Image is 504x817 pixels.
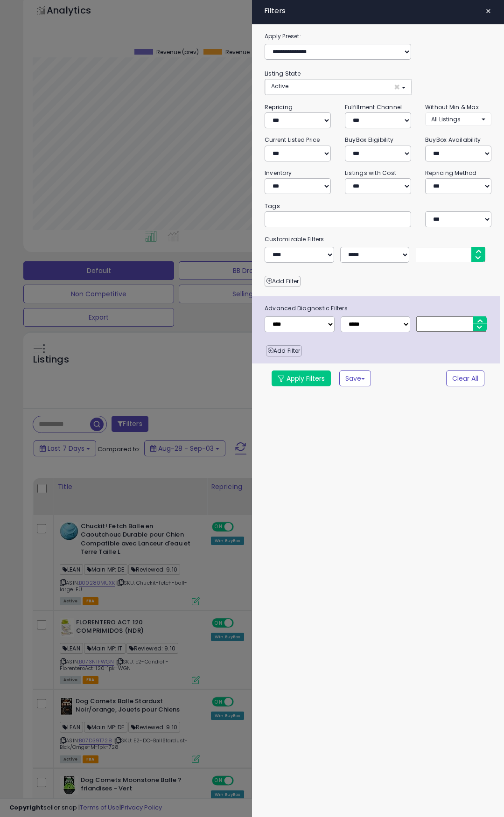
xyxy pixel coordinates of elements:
span: Active [271,82,288,90]
button: All Listings [425,112,491,126]
button: × [482,5,495,18]
small: BuyBox Availability [425,136,481,144]
small: Listing State [265,70,301,77]
button: Clear All [446,370,484,386]
button: Apply Filters [272,370,331,386]
label: Apply Preset: [258,31,498,42]
small: Customizable Filters [258,234,498,244]
button: Save [339,370,371,386]
small: BuyBox Eligibility [345,136,393,144]
small: Without Min & Max [425,103,479,111]
small: Inventory [265,169,292,177]
small: Fulfillment Channel [345,103,402,111]
small: Listings with Cost [345,169,396,177]
small: Current Listed Price [265,136,320,144]
small: Repricing [265,103,293,111]
span: × [485,5,491,18]
span: All Listings [431,115,461,123]
button: Add Filter [266,345,302,356]
button: Add Filter [265,276,301,287]
span: Advanced Diagnostic Filters [258,303,500,314]
h4: Filters [265,7,491,15]
small: Tags [258,201,498,211]
small: Repricing Method [425,169,477,177]
span: × [394,82,400,92]
button: Active × [265,79,412,95]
